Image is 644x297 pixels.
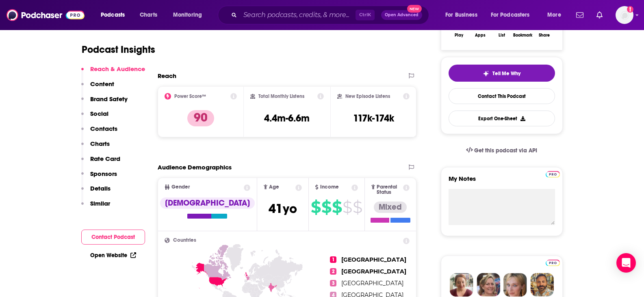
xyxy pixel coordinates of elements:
img: Jon Profile [530,273,554,297]
span: [GEOGRAPHIC_DATA] [341,280,403,287]
div: Open Intercom Messenger [616,253,636,273]
button: Sponsors [81,170,117,185]
span: New [407,5,422,13]
button: Charts [81,140,110,155]
span: For Podcasters [491,9,530,21]
p: Content [90,80,114,88]
button: open menu [440,9,488,22]
div: Share [539,33,550,38]
h2: Audience Demographics [158,163,232,171]
span: Tell Me Why [492,70,520,77]
span: 1 [330,256,336,263]
div: Bookmark [513,33,532,38]
span: $ [321,201,331,214]
img: Jules Profile [503,273,527,297]
div: Mixed [374,202,407,213]
button: Reach & Audience [81,65,145,80]
span: Gender [171,184,190,190]
a: Show notifications dropdown [593,8,606,22]
button: Export One-Sheet [449,111,555,126]
a: Show notifications dropdown [573,8,587,22]
span: Open Advanced [385,13,418,17]
h2: Power Score™ [174,93,206,99]
span: $ [343,201,352,214]
span: Monitoring [173,9,202,21]
a: Charts [134,9,162,22]
button: Content [81,80,114,95]
span: For Business [445,9,477,21]
a: Pro website [546,170,560,178]
span: Ctrl K [356,10,375,20]
a: Open Website [90,252,136,259]
button: Social [81,110,108,125]
span: 41 yo [269,201,297,217]
button: open menu [167,9,212,22]
button: Brand Safety [81,95,128,110]
h1: Podcast Insights [82,43,155,56]
label: My Notes [449,175,555,189]
img: User Profile [616,6,633,24]
p: 90 [187,110,214,126]
p: Details [90,184,111,192]
h3: 4.4m-6.6m [264,112,310,124]
button: Contact Podcast [81,230,145,245]
button: Similar [81,199,110,215]
p: Rate Card [90,155,120,163]
span: More [547,9,561,21]
a: Pro website [546,258,560,266]
img: tell me why sparkle [483,70,489,77]
span: Income [320,184,339,190]
span: Countries [173,238,196,243]
img: Podchaser - Follow, Share and Rate Podcasts [7,7,85,23]
h2: Total Monthly Listens [258,93,304,99]
button: open menu [95,9,135,22]
button: open menu [542,9,571,22]
p: Charts [90,140,110,147]
div: [DEMOGRAPHIC_DATA] [160,197,255,209]
button: Rate Card [81,155,120,170]
p: Brand Safety [90,95,128,103]
img: Podchaser Pro [546,260,560,266]
span: Parental Status [377,184,402,195]
div: Play [455,33,463,38]
span: Get this podcast via API [474,147,537,154]
button: open menu [486,9,542,22]
input: Search podcasts, credits, & more... [240,9,356,22]
button: Show profile menu [616,6,633,24]
div: Search podcasts, credits, & more... [226,6,437,24]
p: Social [90,110,108,117]
a: Get this podcast via API [460,141,544,160]
a: Contact This Podcast [449,88,555,104]
img: Sydney Profile [450,273,473,297]
span: Podcasts [101,9,125,21]
button: Details [81,184,111,199]
svg: Add a profile image [627,6,633,13]
span: 2 [330,268,336,275]
button: tell me why sparkleTell Me Why [449,65,555,82]
span: $ [353,201,362,214]
div: List [499,33,505,38]
h2: Reach [158,72,176,80]
img: Podchaser Pro [546,171,560,178]
h2: New Episode Listens [345,93,390,99]
p: Similar [90,199,110,207]
span: Logged in as nshort92 [616,6,633,24]
p: Sponsors [90,170,117,178]
button: Open AdvancedNew [381,10,422,20]
p: Reach & Audience [90,65,145,73]
div: Apps [475,33,486,38]
span: 3 [330,280,336,286]
span: [GEOGRAPHIC_DATA] [341,256,406,263]
span: $ [311,201,321,214]
span: Age [269,184,279,190]
span: $ [332,201,342,214]
span: Charts [140,9,157,21]
img: Barbara Profile [477,273,500,297]
button: Contacts [81,125,117,140]
span: [GEOGRAPHIC_DATA] [341,268,406,275]
h3: 117k-174k [353,112,394,124]
p: Contacts [90,125,117,132]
